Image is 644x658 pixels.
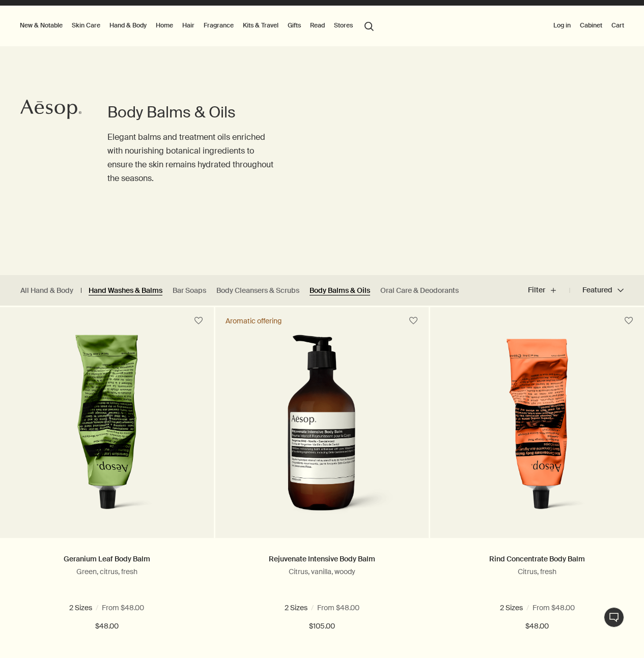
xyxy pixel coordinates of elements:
p: Green, citrus, fresh [15,567,199,576]
span: 3.4 oz [505,603,529,612]
a: All Hand & Body [20,286,73,295]
button: Open search [360,16,378,35]
span: 3.4 oz [74,603,99,612]
button: Filter [528,278,570,303]
a: Cabinet [578,19,604,32]
span: 16.5 oz [118,603,146,612]
span: 16.4 oz [549,603,576,612]
p: Citrus, fresh [445,567,629,576]
p: Citrus, vanilla, woody [231,567,414,576]
span: $105.00 [309,620,335,633]
a: Read [308,19,327,32]
img: Rejuvenate Intensive Body Balm with pump [246,335,398,523]
span: 3.4 oz [337,603,361,612]
span: $48.00 [95,620,119,633]
a: Hand & Body [107,19,149,32]
a: Hair [180,19,197,32]
a: Geranium Leaf Body Balm [64,554,150,563]
svg: Aesop [20,99,81,119]
button: Featured [570,278,624,303]
div: Aromatic offering [226,316,282,325]
a: Rejuvenate Intensive Body Balm with pump [215,335,429,538]
button: Save to cabinet [404,312,423,330]
button: Stores [332,19,355,32]
button: Log in [551,19,573,32]
a: Kits & Travel [241,19,281,32]
nav: supplementary [551,6,626,46]
img: Rind Concetrate Body Balm in aluminium tube [456,335,619,523]
a: Body Balms & Oils [310,286,370,295]
a: Oral Care & Deodorants [380,286,459,295]
a: Bar Soaps [173,286,206,295]
p: Elegant balms and treatment oils enriched with nourishing botanical ingredients to ensure the ski... [107,130,282,186]
button: Save to cabinet [620,312,638,330]
a: Body Cleansers & Scrubs [216,286,299,295]
a: Fragrance [202,19,236,32]
img: Geranium Leaf Body Balm 100 mL in green aluminium tube [25,335,188,523]
button: Live Assistance [604,607,624,627]
a: Rejuvenate Intensive Body Balm [269,554,375,563]
a: Home [154,19,175,32]
a: Rind Concentrate Body Balm [489,554,585,563]
button: Save to cabinet [189,312,208,330]
h1: Body Balms & Oils [107,102,282,123]
span: 16.4 oz [290,603,317,612]
button: Cart [609,19,626,32]
a: Skin Care [70,19,102,32]
a: Gifts [286,19,303,32]
nav: primary [18,6,378,46]
span: $48.00 [525,620,549,633]
button: New & Notable [18,19,65,32]
a: Rind Concetrate Body Balm in aluminium tube [430,335,644,538]
a: Hand Washes & Balms [89,286,162,295]
a: Aesop [18,97,84,125]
